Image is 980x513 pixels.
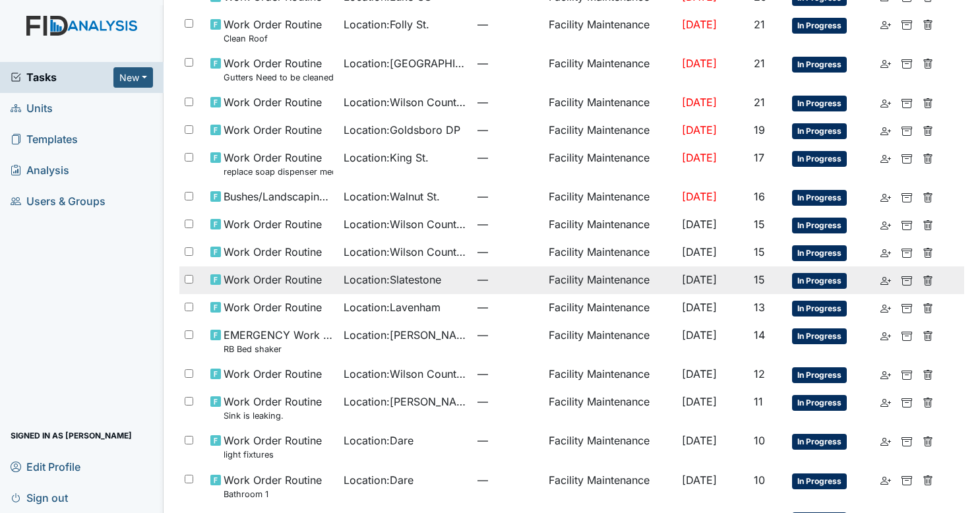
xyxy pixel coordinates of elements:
span: [DATE] [682,367,717,380]
a: Archive [902,55,912,71]
span: In Progress [792,473,847,489]
span: In Progress [792,434,847,450]
a: Archive [902,366,912,382]
span: Sign out [11,487,68,508]
span: 14 [754,328,765,342]
span: 21 [754,18,765,31]
a: Archive [902,299,912,315]
span: In Progress [792,190,847,206]
span: 17 [754,151,764,164]
td: Facility Maintenance [543,239,677,266]
a: Archive [902,150,912,166]
span: Location : Lavenham [344,299,441,315]
span: Work Order Routine Bathroom 1 [224,472,322,500]
a: Delete [923,122,933,138]
span: Work Order Routine [224,216,322,232]
a: Archive [902,122,912,138]
span: [DATE] [682,18,717,31]
span: [DATE] [682,218,717,231]
span: Location : Wilson County CS [344,366,466,382]
span: Location : [GEOGRAPHIC_DATA] [344,55,466,71]
span: In Progress [792,218,847,233]
span: In Progress [792,273,847,289]
span: Users & Groups [11,191,106,212]
span: — [477,16,538,32]
span: 10 [754,434,765,447]
span: 15 [754,273,765,286]
a: Delete [923,394,933,409]
span: Edit Profile [11,456,80,477]
a: Delete [923,55,933,71]
a: Delete [923,244,933,260]
span: [DATE] [682,434,717,447]
small: light fixtures [224,448,322,461]
a: Archive [902,394,912,409]
span: Location : Wilson County CS [344,244,466,260]
span: Location : [PERSON_NAME]. [344,327,466,343]
span: Work Order Routine [224,94,322,110]
a: Archive [902,94,912,110]
span: Location : Dare [344,433,413,448]
td: Facility Maintenance [543,427,677,466]
a: Tasks [11,69,113,85]
span: Work Order Routine Sink is leaking. [224,394,322,422]
span: In Progress [792,123,847,139]
a: Archive [902,272,912,287]
td: Facility Maintenance [543,89,677,117]
span: Location : Dare [344,472,413,488]
span: Templates [11,129,78,150]
span: Location : Wilson County CS [344,94,466,110]
span: In Progress [792,301,847,317]
span: Location : King St. [344,150,429,166]
span: In Progress [792,245,847,261]
span: [DATE] [682,473,717,487]
a: Delete [923,189,933,204]
td: Facility Maintenance [543,144,677,183]
span: Work Order Routine [224,299,322,315]
small: Sink is leaking. [224,409,322,422]
span: [DATE] [682,301,717,314]
span: Location : [PERSON_NAME]. ICF [344,394,466,409]
span: 11 [754,395,763,408]
span: Location : Folly St. [344,16,429,32]
td: Facility Maintenance [543,467,677,506]
a: Delete [923,433,933,448]
a: Archive [902,189,912,204]
span: In Progress [792,57,847,73]
span: — [477,433,538,448]
span: — [477,94,538,110]
span: Analysis [11,160,69,181]
span: Work Order Routine [224,272,322,287]
td: Facility Maintenance [543,294,677,322]
small: Bathroom 1 [224,488,322,500]
span: [DATE] [682,245,717,258]
a: Delete [923,94,933,110]
span: — [477,299,538,315]
span: Work Order Routine [224,244,322,260]
span: 13 [754,301,765,314]
td: Facility Maintenance [543,388,677,427]
span: [DATE] [682,57,717,70]
a: Archive [902,472,912,488]
td: Facility Maintenance [543,11,677,50]
td: Facility Maintenance [543,361,677,388]
small: replace soap dispenser med room [224,166,333,178]
span: — [477,394,538,409]
span: Work Order Routine light fixtures [224,433,322,461]
span: Bushes/Landscaping inspection [224,189,333,204]
a: Delete [923,272,933,287]
span: [DATE] [682,395,717,408]
span: In Progress [792,96,847,111]
span: In Progress [792,328,847,344]
a: Archive [902,16,912,32]
small: Gutters Need to be cleaned out [224,71,333,84]
span: — [477,327,538,343]
span: Signed in as [PERSON_NAME] [11,425,132,446]
td: Facility Maintenance [543,117,677,144]
span: 15 [754,218,765,231]
td: Facility Maintenance [543,211,677,239]
span: Work Order Routine replace soap dispenser med room [224,150,333,178]
span: — [477,122,538,138]
span: [DATE] [682,96,717,109]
